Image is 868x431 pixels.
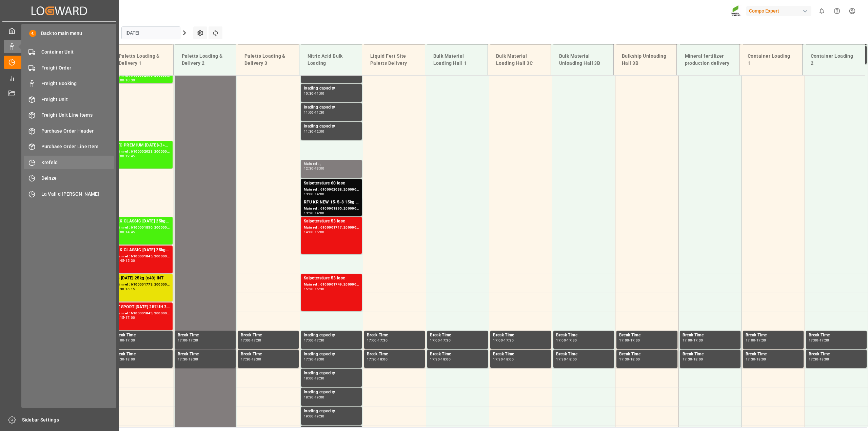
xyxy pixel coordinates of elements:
[315,415,324,418] div: 19:30
[493,339,503,342] div: 17:00
[304,193,314,196] div: 13:00
[304,415,314,418] div: 19:00
[125,316,135,319] div: 17:00
[430,339,440,342] div: 17:00
[304,130,314,133] div: 11:30
[809,351,864,358] div: Break Time
[820,339,829,342] div: 17:30
[377,358,378,361] div: -
[314,130,315,133] div: -
[125,288,135,291] div: 16:15
[441,339,451,342] div: 17:30
[630,358,640,361] div: 18:00
[629,358,630,361] div: -
[314,288,315,291] div: -
[251,358,252,361] div: -
[315,339,324,342] div: 17:30
[41,80,114,87] span: Freight Booking
[367,358,377,361] div: 17:30
[315,193,324,196] div: 14:00
[304,85,359,92] div: loading capacity
[629,339,630,342] div: -
[241,339,251,342] div: 17:00
[305,50,357,70] div: Nitric Acid Bulk Loading
[745,50,797,70] div: Container Loading 1
[314,167,315,170] div: -
[367,332,422,339] div: Break Time
[41,48,114,56] span: Container Unit
[378,339,388,342] div: 17:30
[314,212,315,215] div: -
[304,231,314,234] div: 14:00
[315,377,324,380] div: 18:30
[556,339,566,342] div: 17:00
[125,339,135,342] div: 17:30
[683,339,692,342] div: 17:00
[251,339,252,342] div: -
[24,156,114,169] a: Krefeld
[189,358,198,361] div: 18:00
[304,218,359,225] div: Salpetersäure 53 lose
[304,358,314,361] div: 17:30
[115,259,124,262] div: 14:45
[24,93,114,106] a: Freight Unit
[809,358,818,361] div: 17:30
[241,332,296,339] div: Break Time
[304,288,314,291] div: 15:30
[809,339,818,342] div: 17:00
[630,339,640,342] div: 17:30
[115,231,124,234] div: 14:00
[756,358,766,361] div: 18:00
[619,50,671,70] div: Bulkship Unloading Hall 3B
[315,167,324,170] div: 13:00
[115,288,124,291] div: 15:30
[125,259,135,262] div: 15:30
[746,4,814,17] button: Compo Expert
[755,339,756,342] div: -
[430,332,485,339] div: Break Time
[440,339,441,342] div: -
[731,5,742,17] img: Screenshot%202023-09-29%20at%2010.02.21.png_1712312052.png
[124,79,125,82] div: -
[179,50,231,70] div: Paletts Loading & Delivery 2
[241,358,251,361] div: 17:30
[692,339,693,342] div: -
[115,247,170,254] div: BLK CLASSIC [DATE] 25kg(x40)D,EN,PL,FNLBT SPORT [DATE] 25%UH 3M 25kg (x40) INTNTC PREMIUM [DATE] ...
[304,206,359,212] div: Main ref : 6100001895, 2000001512
[124,288,125,291] div: -
[115,358,124,361] div: 17:30
[304,396,314,399] div: 18:30
[115,73,170,79] div: Main ref : 6100002006, 2000000660
[252,358,261,361] div: 18:00
[36,30,82,37] span: Back to main menu
[315,396,324,399] div: 19:00
[121,26,180,39] input: DD.MM.YYYY
[124,231,125,234] div: -
[304,167,314,170] div: 12:30
[556,358,566,361] div: 17:30
[189,339,198,342] div: 17:30
[808,50,860,70] div: Container Loading 2
[115,225,170,231] div: Main ref : 6100001850, 2000000642
[41,191,114,198] span: La Vall d [PERSON_NAME]
[24,172,114,185] a: Deinze
[115,351,170,358] div: Break Time
[242,50,294,70] div: Paletts Loading & Delivery 3
[24,45,114,59] a: Container Unit
[241,351,296,358] div: Break Time
[115,332,170,339] div: Break Time
[187,339,188,342] div: -
[503,339,504,342] div: -
[178,339,188,342] div: 17:00
[304,161,359,167] div: Main ref : ,
[755,358,756,361] div: -
[24,61,114,74] a: Freight Order
[304,370,359,377] div: loading capacity
[24,187,114,200] a: La Vall d [PERSON_NAME]
[368,50,419,70] div: Liquid Fert Site Paletts Delivery
[125,79,135,82] div: 10:30
[314,339,315,342] div: -
[304,104,359,111] div: loading capacity
[41,128,114,135] span: Purchase Order Header
[115,155,124,158] div: 12:00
